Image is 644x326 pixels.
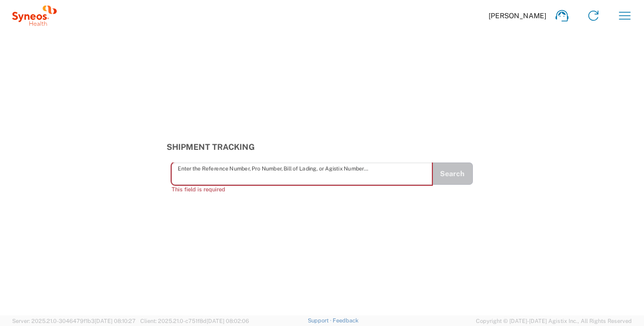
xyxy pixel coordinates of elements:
[308,317,333,323] a: Support
[167,142,478,152] h3: Shipment Tracking
[333,317,358,323] a: Feedback
[172,185,432,194] div: This field is required
[476,316,632,325] span: Copyright © [DATE]-[DATE] Agistix Inc., All Rights Reserved
[95,318,136,324] span: [DATE] 08:10:27
[140,318,249,324] span: Client: 2025.21.0-c751f8d
[207,318,249,324] span: [DATE] 08:02:06
[12,318,136,324] span: Server: 2025.21.0-3046479f1b3
[489,11,546,20] span: [PERSON_NAME]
